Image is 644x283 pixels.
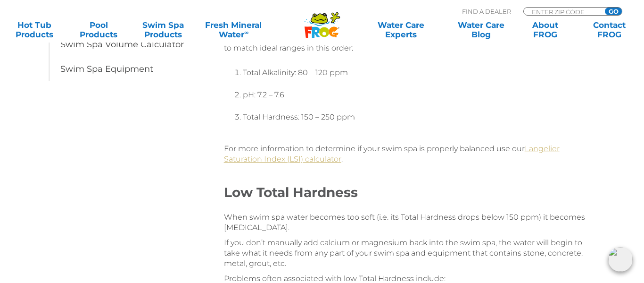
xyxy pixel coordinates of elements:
[9,20,59,39] a: Hot TubProducts
[605,8,622,15] input: GO
[608,247,633,272] img: openIcon
[243,90,593,107] li: pH: 7.2 – 7.6
[224,238,593,269] p: If you don’t manually add calcium or magnesium back into the swim spa, the water will begin to ta...
[456,20,506,39] a: Water CareBlog
[49,32,210,57] a: Swim Spa Volume Calculator
[531,8,594,16] input: Zip Code Form
[138,20,188,39] a: Swim SpaProducts
[243,112,593,129] li: Total Hardness: 150 – 250 ppm
[202,20,265,39] a: Fresh MineralWater∞
[243,68,593,85] li: Total Alkalinity: 80 – 120 ppm
[224,33,593,53] p: However, before you begin to balance your swim spa’s Total Hardness level, always balance water t...
[74,20,124,39] a: PoolProducts
[360,20,441,39] a: Water CareExperts
[244,29,248,36] sup: ∞
[585,20,635,39] a: ContactFROG
[462,7,511,16] p: Find A Dealer
[49,57,210,81] a: Swim Spa Equipment
[224,212,593,233] p: When swim spa water becomes too soft (i.e. its Total Hardness drops below 150 ppm) it becomes [ME...
[224,184,593,200] h2: Low Total Hardness
[224,144,593,164] p: For more information to determine if your swim spa is properly balanced use our .
[520,20,570,39] a: AboutFROG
